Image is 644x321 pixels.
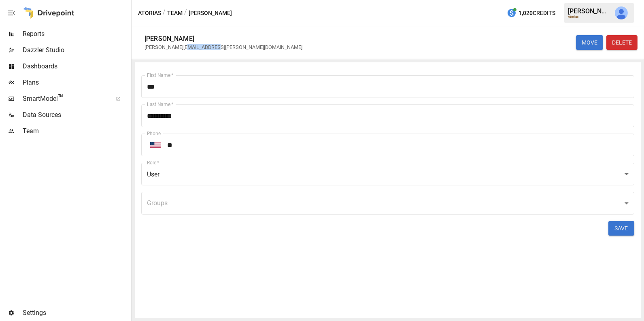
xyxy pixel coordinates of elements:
[147,130,161,137] label: Phone
[610,2,633,24] button: Julie Wilton
[576,35,603,50] button: MOVE
[147,101,173,108] label: Last Name
[23,45,130,55] span: Dazzler Studio
[141,163,634,185] div: User
[23,94,107,104] span: SmartModel
[58,93,64,103] span: ™
[519,8,555,18] span: 1,020 Credits
[184,8,187,18] div: /
[504,6,559,21] button: 1,020Credits
[23,29,130,39] span: Reports
[23,110,130,120] span: Data Sources
[145,44,302,50] div: [PERSON_NAME][EMAIL_ADDRESS][PERSON_NAME][DOMAIN_NAME]
[23,308,130,318] span: Settings
[23,126,130,136] span: Team
[568,7,610,15] div: [PERSON_NAME]
[163,8,166,18] div: /
[145,35,194,43] div: [PERSON_NAME]
[150,142,161,148] img: United States
[23,78,130,87] span: Plans
[167,8,183,18] button: Team
[608,221,634,236] button: SAVE
[23,62,130,71] span: Dashboards
[606,35,638,50] button: DELETE
[147,159,159,166] label: Role
[138,8,161,18] button: Atorias
[147,136,164,153] button: Open flags menu
[615,6,628,19] img: Julie Wilton
[568,15,610,19] div: Atorias
[147,72,173,79] label: First Name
